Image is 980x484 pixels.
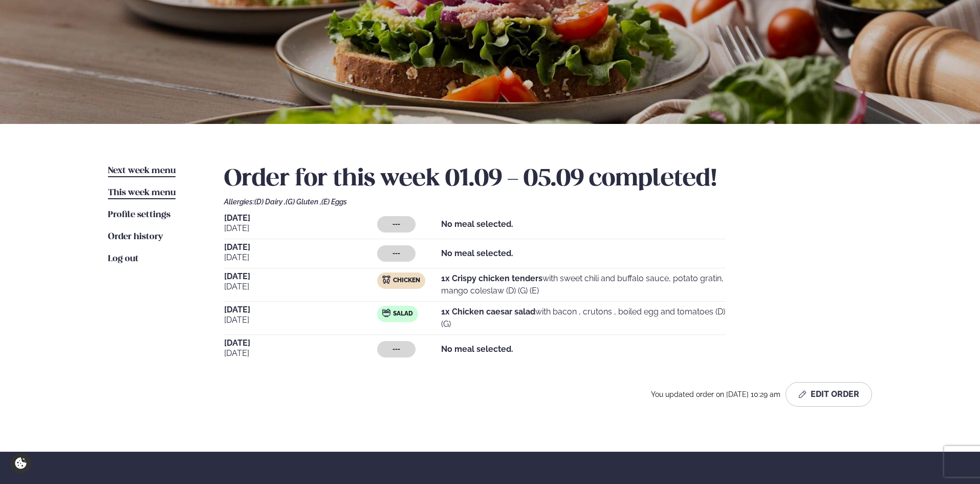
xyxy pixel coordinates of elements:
[393,277,420,285] span: Chicken
[321,198,347,206] span: (E) Eggs
[108,209,170,221] a: Profile settings
[441,273,542,283] strong: 1x Crispy chicken tenders
[441,306,726,330] p: with bacon , crutons , boiled egg and tomatoes (D) (G)
[224,347,377,360] span: [DATE]
[651,390,781,398] span: You updated order on [DATE] 10:29 am
[224,222,377,235] span: [DATE]
[224,339,377,347] span: [DATE]
[224,165,872,194] h2: Order for this week 01.09 - 05.09 completed!
[286,198,321,206] span: (G) Gluten ,
[224,306,377,314] span: [DATE]
[441,248,513,258] strong: No meal selected.
[224,251,377,264] span: [DATE]
[393,249,400,258] span: ---
[393,220,400,228] span: ---
[108,253,139,265] a: Log out
[108,211,170,219] span: Profile settings
[108,187,176,199] a: This week menu
[224,214,377,222] span: [DATE]
[441,272,726,297] p: with sweet chili and buffalo sauce, potato gratin, mango coleslaw (D) (G) (E)
[224,198,872,206] div: Allergies:
[382,276,390,284] img: chicken.svg
[254,198,286,206] span: (D) Dairy ,
[10,453,31,474] a: Cookie settings
[393,310,413,318] span: Salad
[224,272,377,281] span: [DATE]
[108,231,163,243] a: Order history
[108,233,163,241] span: Order history
[224,243,377,251] span: [DATE]
[441,219,513,229] strong: No meal selected.
[382,309,390,317] img: salad.svg
[108,165,176,177] a: Next week menu
[393,345,400,353] span: ---
[108,166,176,175] span: Next week menu
[224,314,377,326] span: [DATE]
[441,344,513,354] strong: No meal selected.
[786,382,872,407] button: Edit Order
[224,281,377,293] span: [DATE]
[441,307,535,317] strong: 1x Chicken caesar salad
[108,255,139,263] span: Log out
[108,188,176,197] span: This week menu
